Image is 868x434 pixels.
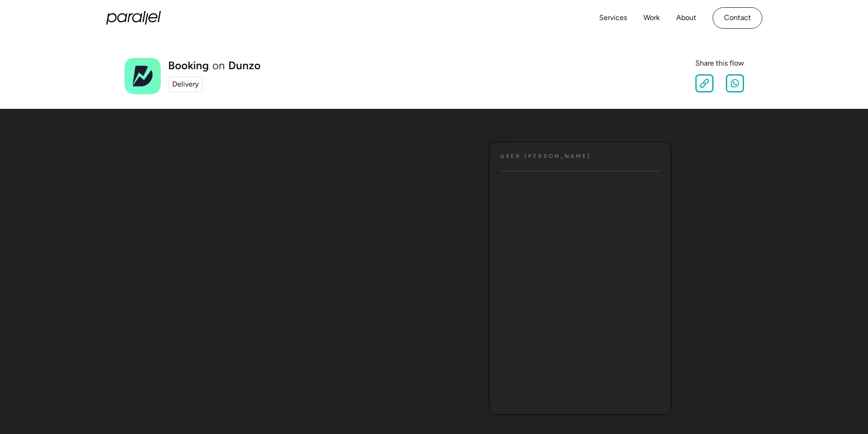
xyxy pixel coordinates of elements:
[676,11,696,25] a: About
[599,11,627,25] a: Services
[643,11,660,25] a: Work
[212,60,225,71] div: on
[168,77,203,92] a: Delivery
[106,11,161,25] a: home
[228,60,261,71] a: Dunzo
[500,153,591,160] h4: User [PERSON_NAME]
[172,79,199,90] div: Delivery
[713,7,762,29] a: Contact
[168,60,209,71] h1: Booking
[695,58,744,69] div: Share this flow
